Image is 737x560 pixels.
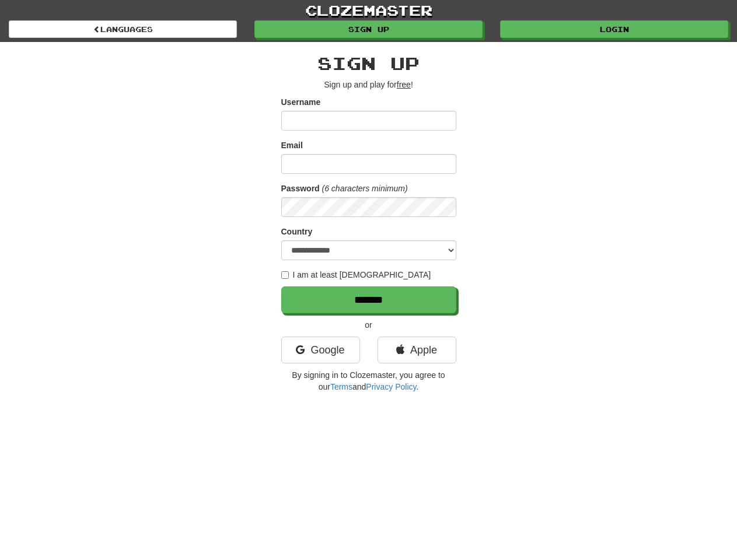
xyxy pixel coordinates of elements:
label: Password [281,183,320,194]
a: Sign up [254,20,483,38]
em: (6 characters minimum) [322,184,408,193]
label: Username [281,96,321,108]
a: Languages [9,20,237,38]
label: Email [281,139,303,151]
input: I am at least [DEMOGRAPHIC_DATA] [281,271,289,279]
label: I am at least [DEMOGRAPHIC_DATA] [281,269,431,281]
a: Google [281,337,360,363]
p: Sign up and play for ! [281,79,456,90]
u: free [397,80,411,89]
p: or [281,319,456,331]
label: Country [281,226,313,237]
p: By signing in to Clozemaster, you agree to our and . [281,369,456,393]
a: Apple [378,337,456,363]
a: Terms [330,382,352,391]
a: Privacy Policy [366,382,416,391]
h2: Sign up [281,54,456,73]
a: Login [500,20,728,38]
